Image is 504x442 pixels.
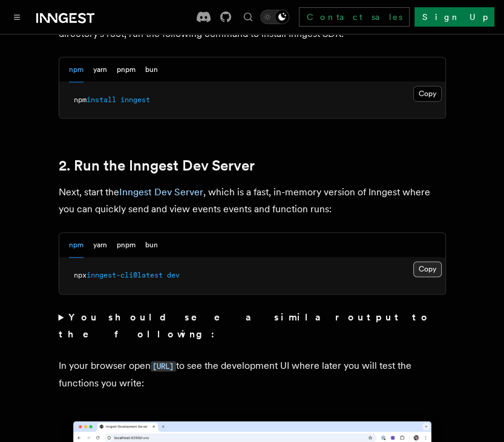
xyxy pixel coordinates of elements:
[59,311,431,340] strong: You should see a similar output to the following:
[413,261,442,277] button: Copy
[93,57,107,82] button: yarn
[87,96,116,104] span: install
[120,96,150,104] span: inngest
[151,360,176,371] a: [URL]
[413,86,442,102] button: Copy
[119,186,203,198] a: Inngest Dev Server
[74,271,87,279] span: npx
[151,361,176,371] code: [URL]
[74,96,87,104] span: npm
[167,271,180,279] span: dev
[117,57,136,82] button: pnpm
[59,357,446,392] p: In your browser open to see the development UI where later you will test the functions you write:
[299,7,410,27] a: Contact sales
[145,233,158,258] button: bun
[10,10,24,24] button: Toggle navigation
[241,10,255,24] button: Find something...
[69,233,83,258] button: npm
[260,10,289,24] button: Toggle dark mode
[69,57,83,82] button: npm
[87,271,163,279] span: inngest-cli@latest
[59,157,255,174] a: 2. Run the Inngest Dev Server
[414,7,494,27] a: Sign Up
[93,233,107,258] button: yarn
[59,184,446,218] p: Next, start the , which is a fast, in-memory version of Inngest where you can quickly send and vi...
[145,57,158,82] button: bun
[59,309,446,343] summary: You should see a similar output to the following:
[117,233,136,258] button: pnpm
